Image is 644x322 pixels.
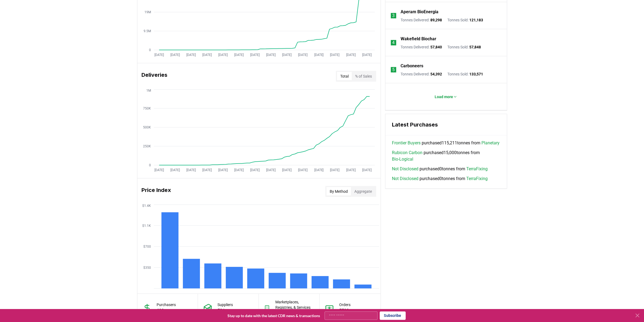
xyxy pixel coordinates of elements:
span: purchased 15,000 tonnes from [392,150,500,162]
tspan: [DATE] [170,168,180,172]
a: TerraFixing [466,166,488,172]
span: 133,571 [469,72,483,76]
a: Carboneers [401,63,423,69]
tspan: 750K [143,107,151,110]
p: Load more [435,94,453,99]
p: 3 [392,12,395,19]
tspan: [DATE] [330,53,339,57]
tspan: 9.5M [144,29,151,33]
button: % of Sales [352,72,375,81]
tspan: [DATE] [250,53,260,57]
tspan: [DATE] [362,168,371,172]
p: 4 [392,39,395,46]
span: 89,298 [430,18,442,22]
p: Tonnes Delivered : [401,17,442,23]
tspan: 1M [146,89,151,92]
a: Bio-Logical [392,156,413,162]
tspan: [DATE] [218,53,228,57]
tspan: $700 [143,245,151,248]
tspan: 0 [149,48,151,52]
tspan: 19M [144,10,151,14]
tspan: $1.1K [142,224,151,228]
tspan: [DATE] [282,53,292,57]
tspan: $350 [143,266,151,270]
span: purchased 0 tonnes from [392,175,488,182]
tspan: [DATE] [234,168,244,172]
a: Wakefield Biochar [401,36,436,42]
tspan: [DATE] [202,168,212,172]
a: Frontier Buyers [392,140,421,146]
p: 632 [157,307,176,314]
p: Purchasers [157,302,176,307]
a: Not Disclosed [392,166,418,172]
tspan: [DATE] [218,168,228,172]
p: Tonnes Sold : [447,17,483,23]
tspan: 0 [149,163,151,167]
tspan: [DATE] [186,168,196,172]
tspan: [DATE] [202,53,212,57]
span: 57,840 [430,45,442,49]
tspan: [DATE] [282,168,292,172]
a: Not Disclosed [392,175,418,182]
tspan: [DATE] [314,53,323,57]
a: Planetary [481,140,500,146]
tspan: [DATE] [346,168,355,172]
p: Suppliers [217,302,233,307]
button: Total [337,72,352,81]
tspan: [DATE] [266,168,276,172]
tspan: 500K [143,125,151,129]
tspan: [DATE] [170,53,180,57]
button: By Method [326,187,351,196]
p: Tonnes Delivered : [401,44,442,50]
tspan: [DATE] [330,168,339,172]
p: Tonnes Sold : [447,71,483,77]
button: Load more [430,91,462,102]
p: Tonnes Sold : [447,44,481,50]
p: 591 [217,307,233,314]
tspan: $1.4K [142,204,151,208]
span: purchased 0 tonnes from [392,166,488,172]
span: 57,848 [469,45,481,49]
p: 5 [392,67,395,73]
a: TerraFixing [466,175,488,182]
p: Orders [339,302,351,307]
tspan: [DATE] [154,168,164,172]
h3: Latest Purchases [392,121,500,129]
button: Aggregate [351,187,375,196]
h3: Price Index [142,186,171,197]
span: 121,183 [469,18,483,22]
h3: Deliveries [142,71,168,82]
tspan: [DATE] [234,53,244,57]
span: purchased 115,211 tonnes from [392,140,500,146]
p: 5533 [339,307,351,314]
a: Rubicon Carbon [392,150,422,156]
tspan: [DATE] [298,168,308,172]
tspan: [DATE] [250,168,260,172]
tspan: 250K [143,144,151,148]
tspan: [DATE] [266,53,276,57]
tspan: [DATE] [314,168,323,172]
a: Aperam BioEnergia [401,9,438,15]
tspan: [DATE] [186,53,196,57]
tspan: [DATE] [154,53,164,57]
tspan: [DATE] [362,53,371,57]
p: Marketplaces, Registries, & Services [275,299,314,310]
span: 54,392 [430,72,442,76]
p: Tonnes Delivered : [401,71,442,77]
tspan: [DATE] [346,53,355,57]
tspan: [DATE] [298,53,308,57]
